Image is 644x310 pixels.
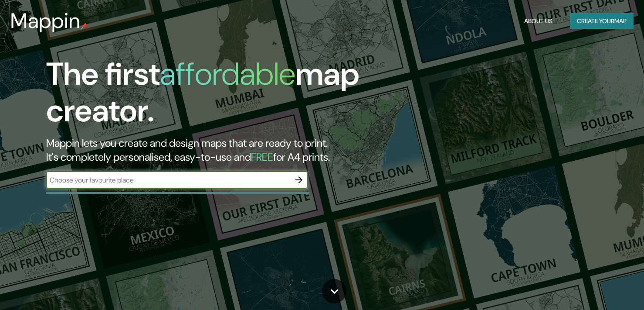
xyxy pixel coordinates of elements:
[570,13,634,29] button: Create yourmap
[566,276,634,300] iframe: Help widget launcher
[10,9,81,33] h3: Mappin
[521,13,556,29] button: About Us
[160,54,295,94] h1: affordable
[81,23,88,30] img: mappin-pin
[46,175,290,185] input: Choose your favourite place
[46,136,368,164] h2: Mappin lets you create and design maps that are ready to print. It's completely personalised, eas...
[251,150,273,164] h5: FREE
[46,56,368,136] h1: The first map creator.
